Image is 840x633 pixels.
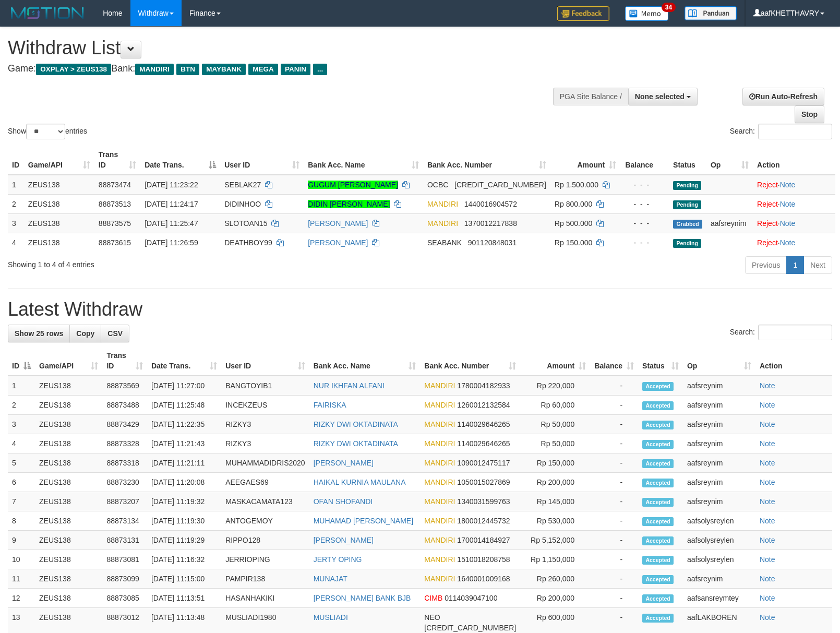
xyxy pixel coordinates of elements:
[147,473,221,492] td: [DATE] 11:20:08
[760,517,775,525] a: Note
[590,434,638,453] td: -
[457,439,510,448] span: Copy 1140029646265 to clipboard
[590,396,638,415] td: -
[145,238,198,247] span: [DATE] 11:26:59
[8,434,35,453] td: 4
[590,415,638,434] td: -
[35,346,102,376] th: Game/API: activate to sort column ascending
[8,124,87,139] label: Show entries
[520,550,590,569] td: Rp 1,150,000
[642,479,674,487] span: Accepted
[520,453,590,473] td: Rp 150,000
[683,376,755,396] td: aafsreynim
[625,218,665,229] div: - - -
[758,325,832,340] input: Search:
[221,434,309,453] td: RIZKY3
[221,531,309,550] td: RIPPO128
[424,517,455,525] span: MANDIRI
[555,181,598,189] span: Rp 1.500.000
[24,194,94,213] td: ZEUS138
[248,64,278,75] span: MEGA
[147,569,221,589] td: [DATE] 11:15:00
[147,396,221,415] td: [DATE] 11:25:48
[424,381,455,390] span: MANDIRI
[590,453,638,473] td: -
[424,497,455,506] span: MANDIRI
[221,492,309,511] td: MASKACAMATA123
[683,415,755,434] td: aafsreynim
[69,325,101,342] a: Copy
[147,550,221,569] td: [DATE] 11:16:32
[625,237,665,248] div: - - -
[221,550,309,569] td: JERRIOPING
[427,200,458,208] span: MANDIRI
[424,420,455,428] span: MANDIRI
[8,213,24,233] td: 3
[642,382,674,391] span: Accepted
[35,492,102,511] td: ZEUS138
[35,473,102,492] td: ZEUS138
[424,459,455,467] span: MANDIRI
[221,473,309,492] td: AEEGAES69
[683,531,755,550] td: aafsolysreylen
[314,381,385,390] a: NUR IKHFAN ALFANI
[102,376,147,396] td: 88873569
[424,478,455,486] span: MANDIRI
[221,376,309,396] td: BANGTOYIB1
[590,589,638,608] td: -
[8,346,35,376] th: ID: activate to sort column descending
[224,238,272,247] span: DEATHBOY99
[8,569,35,589] td: 11
[753,233,835,252] td: ·
[760,555,775,564] a: Note
[683,453,755,473] td: aafsreynim
[8,255,342,270] div: Showing 1 to 4 of 4 entries
[642,459,674,468] span: Accepted
[314,497,373,506] a: OFAN SHOFANDI
[102,434,147,453] td: 88873328
[314,401,346,409] a: FAIRISKA
[757,181,778,189] a: Reject
[457,555,510,564] span: Copy 1510018208758 to clipboard
[24,145,94,175] th: Game/API: activate to sort column ascending
[147,589,221,608] td: [DATE] 11:13:51
[102,453,147,473] td: 88873318
[555,219,592,228] span: Rp 500.000
[760,594,775,602] a: Note
[107,329,123,338] span: CSV
[760,575,775,583] a: Note
[457,575,510,583] span: Copy 1640001009168 to clipboard
[147,531,221,550] td: [DATE] 11:19:29
[760,497,775,506] a: Note
[76,329,94,338] span: Copy
[35,589,102,608] td: ZEUS138
[221,569,309,589] td: PAMPIR138
[760,478,775,486] a: Note
[102,531,147,550] td: 88873131
[314,536,374,544] a: [PERSON_NAME]
[520,511,590,531] td: Rp 530,000
[590,550,638,569] td: -
[755,346,832,376] th: Action
[147,434,221,453] td: [DATE] 11:21:43
[281,64,310,75] span: PANIN
[590,473,638,492] td: -
[221,396,309,415] td: INCEKZEUS
[8,194,24,213] td: 2
[8,175,24,195] td: 1
[520,569,590,589] td: Rp 260,000
[424,594,442,602] span: CIMB
[457,459,510,467] span: Copy 1090012475117 to clipboard
[102,511,147,531] td: 88873134
[221,415,309,434] td: RIZKY3
[753,213,835,233] td: ·
[454,181,546,189] span: Copy 693817527163 to clipboard
[145,200,198,208] span: [DATE] 11:24:17
[780,238,796,247] a: Note
[760,401,775,409] a: Note
[520,376,590,396] td: Rp 220,000
[308,181,398,189] a: GUGUM [PERSON_NAME]
[464,219,517,228] span: Copy 1370012217838 to clipboard
[669,145,706,175] th: Status
[8,396,35,415] td: 2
